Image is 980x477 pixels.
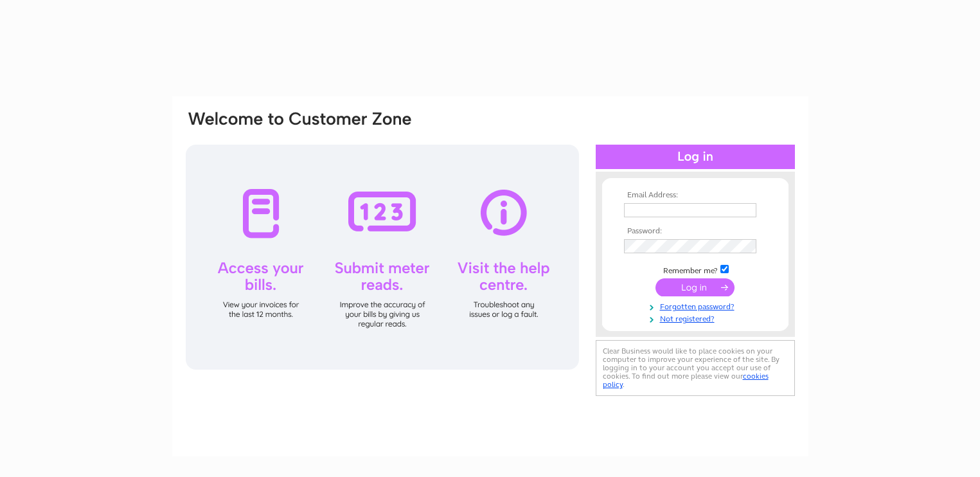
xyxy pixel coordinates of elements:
[621,227,770,236] th: Password:
[596,340,795,396] div: Clear Business would like to place cookies on your computer to improve your experience of the sit...
[655,278,735,296] input: Submit
[621,263,770,276] td: Remember me?
[603,372,769,389] a: cookies policy
[624,312,770,324] a: Not registered?
[624,300,770,312] a: Forgotten password?
[621,191,770,200] th: Email Address:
